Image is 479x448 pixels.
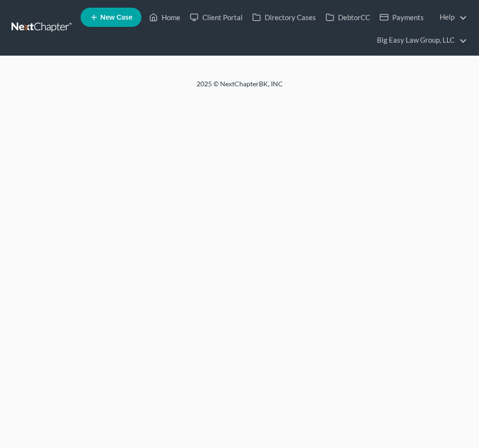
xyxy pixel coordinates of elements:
a: Big Easy Law Group, LLC [372,32,467,49]
a: DebtorCC [321,9,375,26]
a: Client Portal [185,9,247,26]
a: Payments [375,9,429,26]
new-legal-case-button: New Case [81,8,141,27]
a: Directory Cases [247,9,321,26]
div: 2025 © NextChapterBK, INC [10,79,470,96]
a: Home [144,9,185,26]
a: Help [435,9,467,26]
